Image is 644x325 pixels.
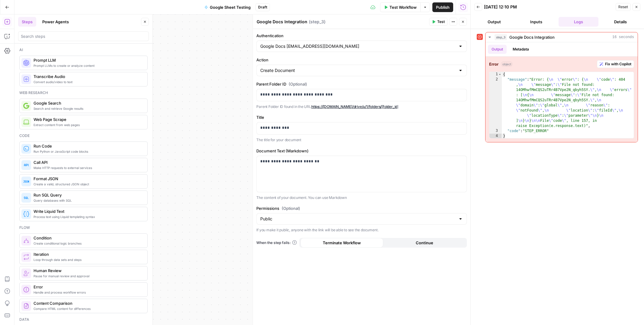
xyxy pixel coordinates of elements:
[34,268,143,274] span: Human Review
[495,34,507,40] span: step_3
[21,33,146,39] input: Search steps
[256,137,467,143] p: The title for your document
[489,61,498,67] strong: Error
[489,134,502,139] div: 4
[34,159,143,165] span: Call API
[34,176,143,182] span: Format JSON
[309,19,325,25] span: ( step_3 )
[612,34,634,40] span: 16 seconds
[201,2,254,12] button: Google Sheet Testing
[34,306,143,311] span: Compare HTML content for differences
[616,3,631,11] button: Reset
[389,4,417,10] span: Test Workflow
[256,240,297,245] a: When the step fails:
[34,80,143,84] span: Convert audio/video to text
[34,122,143,127] span: Extract content from web pages
[489,77,502,128] div: 2
[34,57,143,63] span: Prompt LLM
[474,17,514,27] button: Output
[34,149,143,154] span: Run Python or JavaScript code blocks
[23,303,29,309] img: vrinnnclop0vshvmafd7ip1g7ohf
[618,4,628,10] span: Reset
[34,284,143,290] span: Error
[509,45,533,54] button: Metadata
[256,148,467,154] label: Document Text (Markdown)
[256,195,467,201] p: The content of your document. You can use Markdown
[597,60,634,68] button: Fix with Copilot
[256,104,467,110] p: Parent Folder ID found in the URL ]
[34,300,143,306] span: Content Comparison
[498,72,501,77] span: Toggle code folding, rows 1 through 4
[34,290,143,295] span: Handle and process workflow errors
[34,63,143,68] span: Prompt LLMs to create or analyze content
[19,90,148,96] div: Web research
[34,143,143,149] span: Run Code
[34,182,143,187] span: Create a valid, structured JSON object
[256,114,467,120] label: Title
[380,2,420,12] button: Test Workflow
[34,208,143,214] span: Write Liquid Text
[605,61,631,67] span: Fix with Copilot
[488,45,507,54] button: Output
[19,225,148,230] div: Flow
[485,42,638,142] div: 16 seconds
[258,5,267,10] span: Draft
[257,19,307,25] textarea: Google Docs Integration
[34,241,143,246] span: Create conditional logic branches
[509,34,555,40] span: Google Docs Integration
[517,17,556,27] button: Inputs
[485,32,638,42] button: 16 seconds
[260,216,456,222] input: Public
[489,72,502,77] div: 1
[34,198,143,203] span: Query databases with SQL
[256,227,467,233] p: If you make it public, anyone with the link will be able to see the document.
[436,4,450,10] span: Publish
[559,17,598,27] button: Logs
[19,47,148,53] div: Ai
[256,33,467,39] label: Authentication
[289,81,307,87] span: (Optional)
[256,57,467,63] label: Action
[383,238,466,248] button: Continue
[34,106,143,111] span: Search and retrieve Google results
[34,100,143,106] span: Google Search
[34,116,143,122] span: Web Page Scrape
[34,165,143,170] span: Make HTTP requests to external services
[501,61,513,67] span: object
[256,205,467,211] label: Permissions
[34,251,143,257] span: Iteration
[416,240,433,246] span: Continue
[19,317,148,322] div: Data
[39,17,72,27] button: Power Agents
[432,2,453,12] button: Publish
[311,104,397,109] a: https://[DOMAIN_NAME]/drive/u/1/folders/[folder_id
[34,257,143,262] span: Loop through data sets and steps
[34,214,143,219] span: Process text using Liquid templating syntax
[323,240,361,246] span: Terminate Workflow
[210,4,251,10] span: Google Sheet Testing
[437,19,445,24] span: Test
[601,17,641,27] button: Details
[34,274,143,278] span: Pause for manual review and approval
[256,81,467,87] label: Parent Folder ID
[18,17,36,27] button: Steps
[489,128,502,134] div: 3
[429,18,447,26] button: Test
[19,133,148,138] div: Code
[34,235,143,241] span: Condition
[260,43,456,49] input: Google Docs accounts@radyant.io
[260,67,456,73] input: Create Document
[34,73,143,80] span: Transcribe Audio
[282,205,300,211] span: (Optional)
[34,192,143,198] span: Run SQL Query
